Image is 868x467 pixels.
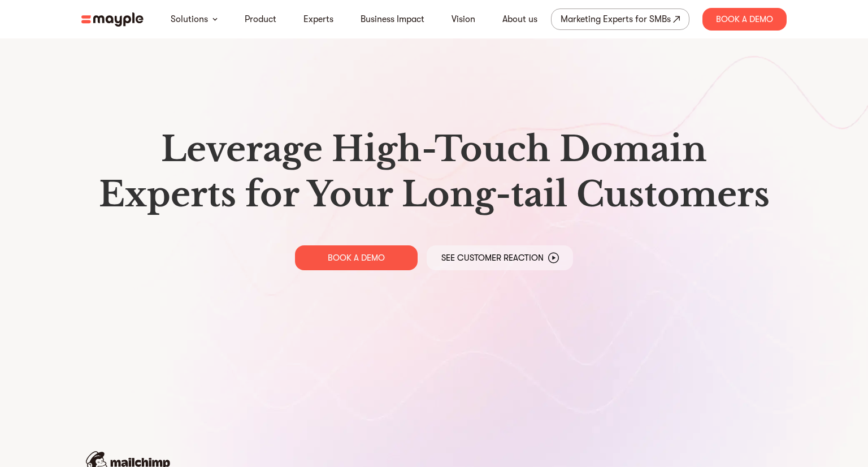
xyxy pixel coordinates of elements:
a: Vision [452,12,475,26]
a: Product [245,12,276,26]
img: mayple-logo [81,12,144,27]
img: arrow-down [212,18,218,21]
div: Marketing Experts for SMBs [561,11,671,27]
a: Marketing Experts for SMBs [551,8,689,30]
h1: Leverage High-Touch Domain Experts for Your Long-tail Customers [90,127,778,217]
a: Experts [303,12,333,26]
p: BOOK A DEMO [328,252,385,263]
a: BOOK A DEMO [295,245,418,270]
a: About us [502,12,537,26]
a: Business Impact [361,12,424,26]
a: Solutions [171,12,208,26]
div: Book A Demo [702,8,787,31]
a: See Customer Reaction [427,245,573,270]
p: See Customer Reaction [441,252,544,263]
